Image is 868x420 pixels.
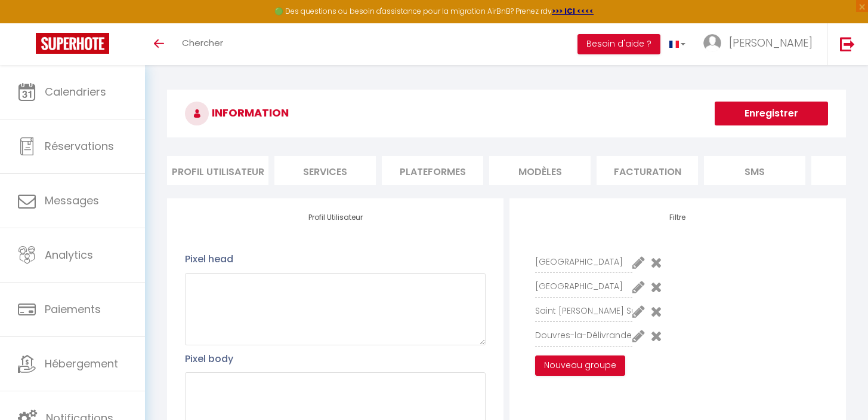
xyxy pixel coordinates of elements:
[45,356,118,371] span: Hébergement
[729,35,813,50] span: [PERSON_NAME]
[704,156,805,185] li: SMS
[36,33,109,54] img: Super Booking
[715,102,828,125] button: Enregistrer
[45,84,106,99] span: Calendriers
[274,156,376,185] li: Services
[182,36,223,49] span: Chercher
[535,355,625,376] button: Nouveau groupe
[45,247,93,262] span: Analytics
[694,23,827,65] a: ... [PERSON_NAME]
[45,139,114,154] span: Réservations
[703,34,721,52] img: ...
[185,351,486,366] p: Pixel body
[185,252,486,266] p: Pixel head
[382,156,483,185] li: Plateformes
[489,156,591,185] li: MODÈLES
[577,34,660,54] button: Besoin d'aide ?
[185,213,486,222] h4: Profil Utilisateur
[167,90,846,137] h3: INFORMATION
[597,156,698,185] li: Facturation
[173,23,232,65] a: Chercher
[840,36,855,51] img: logout
[45,193,99,208] span: Messages
[552,6,594,16] a: >>> ICI <<<<
[45,302,101,317] span: Paiements
[527,213,828,222] h4: Filtre
[167,156,268,185] li: Profil Utilisateur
